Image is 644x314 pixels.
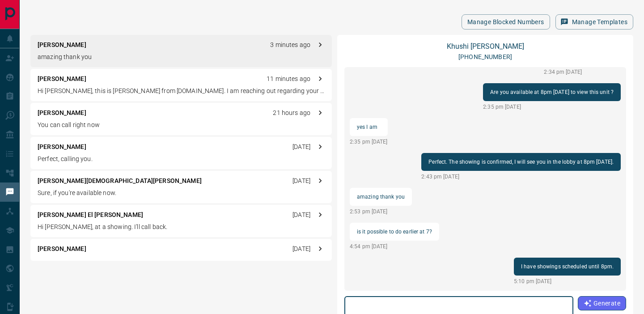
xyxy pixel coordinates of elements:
p: 5:10 pm [DATE] [514,277,621,285]
p: [PERSON_NAME] [38,142,86,152]
p: 2:35 pm [DATE] [483,103,621,111]
p: Hi [PERSON_NAME], at a showing. I'll call back. [38,222,325,232]
p: [PERSON_NAME] [38,40,86,50]
p: [DATE] [292,142,310,152]
p: [DATE] [292,244,310,254]
p: Are you available at 8pm [DATE] to view this unit ? [490,87,614,98]
p: You can call right now [38,120,325,130]
p: amazing thank you [357,191,405,202]
p: [PHONE_NUMBER] [458,52,512,62]
p: Perfect, calling you. [38,154,325,164]
button: Generate [578,296,626,310]
button: Manage Blocked Numbers [462,14,550,30]
p: 2:43 pm [DATE] [421,173,621,181]
p: 2:35 pm [DATE] [350,138,388,146]
p: Sure, if you're available now. [38,188,325,198]
p: yes I am [357,122,381,132]
p: [DATE] [292,176,310,186]
p: [PERSON_NAME] [38,244,86,254]
p: [PERSON_NAME] [38,108,86,118]
a: Khushi [PERSON_NAME] [447,42,524,51]
button: Manage Templates [555,14,633,30]
p: 11 minutes ago [267,74,310,84]
p: 2:34 pm [DATE] [544,68,621,76]
p: 2:53 pm [DATE] [350,208,412,216]
p: Hi [PERSON_NAME], this is [PERSON_NAME] from [DOMAIN_NAME]. I am reaching out regarding your requ... [38,86,325,96]
p: [DATE] [292,210,310,220]
p: [PERSON_NAME][DEMOGRAPHIC_DATA][PERSON_NAME] [38,176,202,186]
p: 3 minutes ago [270,40,310,50]
p: [PERSON_NAME] El [PERSON_NAME] [38,210,143,220]
p: amazing thank you [38,52,325,62]
p: is it possible to do earlier at 7? [357,226,432,237]
p: Perfect. The showing is confirmed, I will see you in the lobby at 8pm [DATE]. [428,157,614,167]
p: 4:54 pm [DATE] [350,242,439,250]
p: I have showings scheduled until 8pm. [521,261,614,272]
p: 21 hours ago [273,108,310,118]
p: [PERSON_NAME] [38,74,86,84]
